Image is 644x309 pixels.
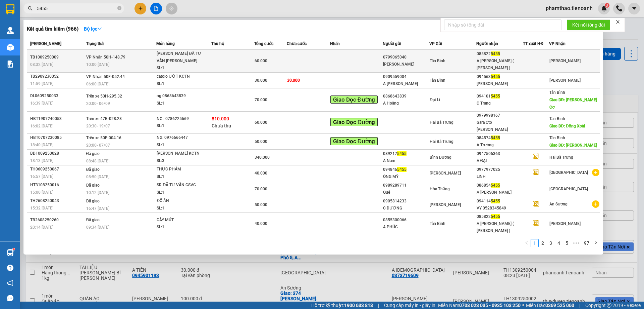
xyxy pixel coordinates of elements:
span: 20:00 - 06/09 [86,101,110,106]
span: Hòa Thắng [430,187,450,191]
span: 16:57 [DATE] [30,174,53,179]
div: SL: 1 [157,224,207,231]
div: SL: 1 [157,189,207,196]
div: SL: 1 [157,65,207,72]
span: Người gửi [383,41,401,46]
img: warehouse-icon [7,249,14,256]
li: Previous Page [523,239,531,247]
div: THỰC PHẨM [157,166,207,173]
span: ••• [571,239,582,247]
span: Đã giao [86,167,100,172]
li: Next 5 Pages [571,239,582,247]
span: Tân Bình [430,59,445,63]
div: CÂY MÚT [157,217,207,224]
span: Hai Bà Trưng [430,120,453,125]
div: ĐỒ ĂN [157,197,207,205]
div: [PERSON_NAME] ĐÃ TƯ VẤN [PERSON_NAME] SÁCH VẬN CHUYỂN [157,50,207,65]
span: Giao Dọc Đường [330,118,378,126]
div: 085822 [477,50,523,57]
div: VY 0528345849 [477,205,523,212]
span: Tân Bình [549,136,565,140]
img: logo-vxr [6,4,14,14]
span: Tổng cước [254,41,273,46]
button: right [592,239,600,247]
span: [GEOGRAPHIC_DATA] [549,170,588,175]
span: 20:00 - 07/07 [86,143,110,148]
div: C Trang [477,100,523,107]
span: Tân Bình [430,221,445,226]
img: warehouse-icon [7,44,14,51]
div: 094101 [477,93,523,100]
div: DL0609250033 [30,92,84,100]
span: message [7,295,13,301]
div: SL: 1 [157,80,207,88]
div: BD1009250028 [30,150,84,157]
span: 5455 [491,51,500,56]
div: A [PERSON_NAME] ( [PERSON_NAME] ) [477,57,523,72]
li: 97 [582,239,592,247]
span: Bình Dương [430,155,451,160]
span: TT xuất HĐ [523,41,543,46]
span: 08:32 [DATE] [30,62,53,67]
span: Đã giao [86,151,100,156]
span: 18:13 [DATE] [30,158,53,163]
span: Đã giao [86,218,100,222]
span: 70.000 [255,98,267,102]
span: 16:02 [DATE] [30,124,53,128]
span: 15:00 [DATE] [30,190,53,195]
div: A Nam [383,157,429,164]
input: Nhập số tổng đài [444,20,561,30]
span: Giao DĐ: [PERSON_NAME] Cơ [549,98,597,110]
span: Tân Bình [549,116,565,121]
div: SL: 1 [157,142,207,149]
span: Hai Bà Trưng [549,155,573,160]
div: SL: 1 [157,173,207,181]
span: Trên xe 50H-295.32 [86,94,122,99]
span: Nhãn [330,41,340,46]
span: VP Nhận 50F-052.44 [86,74,125,79]
div: LINH [477,173,523,180]
span: [PERSON_NAME] [30,41,61,46]
span: 50.000 [255,139,267,144]
span: 70.000 [255,187,267,191]
span: Kết nối tổng đài [572,21,605,29]
div: A [PERSON_NAME] [383,80,429,87]
span: 5455 [397,151,407,156]
span: 340.000 [255,155,270,160]
span: close [615,20,620,24]
span: VP Nhận 50H-148.79 [86,55,125,60]
div: 0947506363 [477,150,523,157]
div: SR ĐÃ TƯ VẤN CSVC [157,182,207,189]
div: A [PERSON_NAME] ( [PERSON_NAME] ) [477,220,523,234]
span: 40.000 [255,221,267,226]
span: Trên xe 47B-028.28 [86,116,122,121]
span: 16:39 [DATE] [30,101,53,106]
span: Hai Bà Trưng [430,139,453,144]
div: SL: 1 [157,122,207,130]
span: 10:00 [DATE] [86,62,109,67]
div: catolo ƯỚT KCTN [157,73,207,80]
span: Giao Dọc Đường [330,95,378,104]
div: 0977977025 [477,166,523,173]
span: notification [7,280,13,286]
li: 5 [563,239,571,247]
span: right [594,241,598,245]
span: Đạt Lí [430,98,440,102]
button: Kết nối tổng đài [567,20,610,30]
div: A [PERSON_NAME] [477,189,523,196]
div: HBT0707230085 [30,134,84,141]
span: Tân Bình [430,78,445,83]
div: A Hoàng [383,100,429,107]
div: 0868643839 [383,93,429,100]
div: 094846 [383,166,429,173]
span: [PERSON_NAME] [549,59,581,63]
span: 30.000 [287,78,300,83]
div: 0855300066 [383,217,429,224]
li: 4 [555,239,563,247]
span: 30.000 [255,78,267,83]
a: 2 [539,239,546,247]
span: 60.000 [255,59,267,63]
span: 40.000 [255,171,267,176]
div: Quế [383,189,429,196]
span: Tân Bình [549,90,565,95]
